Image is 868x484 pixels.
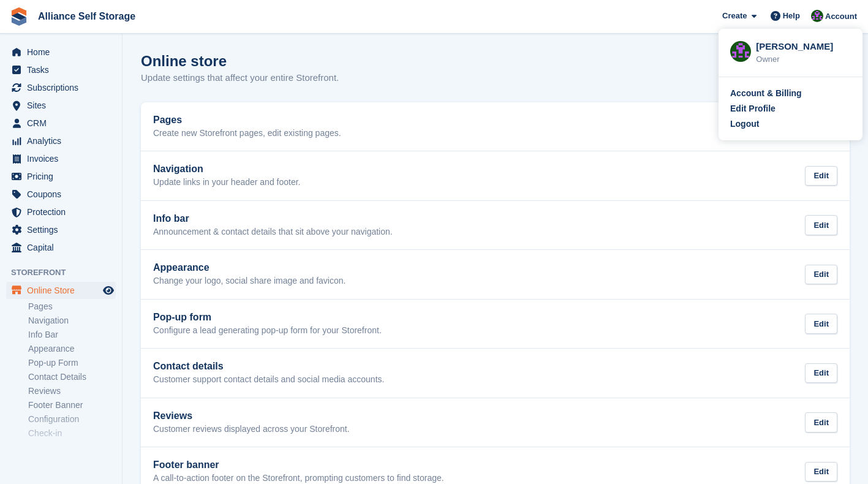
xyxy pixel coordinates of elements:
[27,79,100,96] span: Subscriptions
[28,357,116,369] a: Pop-up Form
[153,262,345,273] h2: Appearance
[28,301,116,312] a: Pages
[756,53,851,66] div: Owner
[6,115,116,132] a: menu
[141,71,339,85] p: Update settings that affect your entire Storefront.
[805,314,837,334] div: Edit
[141,102,850,151] a: Pages Create new Storefront pages, edit existing pages. Edit
[153,115,341,126] h2: Pages
[153,459,444,471] h2: Footer banner
[6,282,116,299] a: menu
[730,87,851,100] a: Account & Billing
[141,53,339,69] h1: Online store
[27,132,100,149] span: Analytics
[153,325,382,336] p: Configure a lead generating pop-up form for your Storefront.
[28,329,116,341] a: Info Bar
[6,97,116,114] a: menu
[11,267,122,279] span: Storefront
[730,118,851,130] a: Logout
[153,410,350,422] h2: Reviews
[153,424,350,435] p: Customer reviews displayed across your Storefront.
[27,186,100,203] span: Coupons
[27,221,100,238] span: Settings
[141,349,850,398] a: Contact details Customer support contact details and social media accounts. Edit
[730,41,751,62] img: Romilly Norton
[6,79,116,96] a: menu
[805,215,837,235] div: Edit
[6,239,116,256] a: menu
[153,213,393,224] h2: Info bar
[6,61,116,78] a: menu
[28,399,116,411] a: Footer Banner
[101,283,116,298] a: Preview store
[153,276,345,287] p: Change your logo, social share image and favicon.
[141,300,850,349] a: Pop-up form Configure a lead generating pop-up form for your Storefront. Edit
[756,40,851,51] div: [PERSON_NAME]
[153,227,393,238] p: Announcement & contact details that sit above your navigation.
[28,385,116,397] a: Reviews
[27,203,100,221] span: Protection
[6,168,116,185] a: menu
[10,7,28,26] img: stora-icon-8386f47178a22dfd0bd8f6a31ec36ba5ce8667c1dd55bd0f319d3a0aa187defe.svg
[730,102,776,115] div: Edit Profile
[722,10,747,22] span: Create
[27,61,100,78] span: Tasks
[153,177,301,188] p: Update links in your header and footer.
[27,150,100,167] span: Invoices
[153,128,341,139] p: Create new Storefront pages, edit existing pages.
[805,412,837,433] div: Edit
[730,118,759,130] div: Logout
[141,250,850,299] a: Appearance Change your logo, social share image and favicon. Edit
[153,312,382,323] h2: Pop-up form
[27,239,100,256] span: Capital
[805,363,837,384] div: Edit
[730,102,851,115] a: Edit Profile
[153,164,301,175] h2: Navigation
[141,398,850,447] a: Reviews Customer reviews displayed across your Storefront. Edit
[6,132,116,149] a: menu
[28,315,116,327] a: Navigation
[27,115,100,132] span: CRM
[6,150,116,167] a: menu
[730,87,802,100] div: Account & Billing
[28,343,116,355] a: Appearance
[805,265,837,285] div: Edit
[6,221,116,238] a: menu
[28,414,116,425] a: Configuration
[33,6,140,26] a: Alliance Self Storage
[6,186,116,203] a: menu
[805,166,837,186] div: Edit
[811,10,823,22] img: Romilly Norton
[153,361,384,372] h2: Contact details
[27,43,100,61] span: Home
[28,371,116,383] a: Contact Details
[153,374,384,385] p: Customer support contact details and social media accounts.
[141,201,850,250] a: Info bar Announcement & contact details that sit above your navigation. Edit
[153,473,444,484] p: A call-to-action footer on the Storefront, prompting customers to find storage.
[27,97,100,114] span: Sites
[805,462,837,482] div: Edit
[141,151,850,200] a: Navigation Update links in your header and footer. Edit
[6,43,116,61] a: menu
[825,10,857,23] span: Account
[27,282,100,299] span: Online Store
[28,428,116,439] a: Check-in
[6,203,116,221] a: menu
[783,10,800,22] span: Help
[27,168,100,185] span: Pricing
